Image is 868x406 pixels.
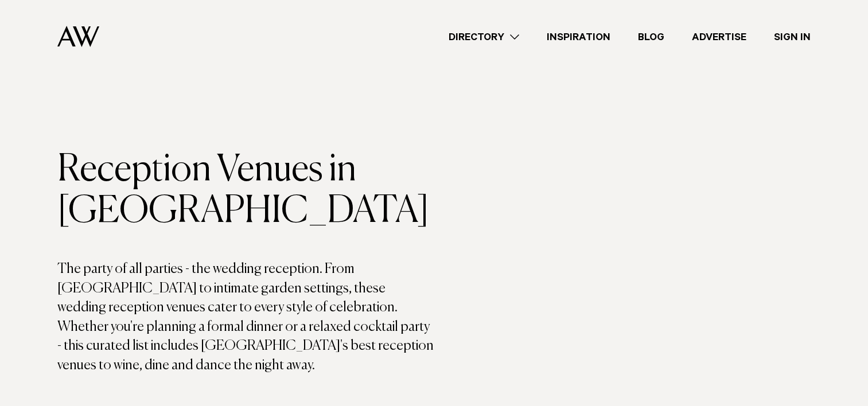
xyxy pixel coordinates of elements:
[624,29,678,45] a: Blog
[533,29,624,45] a: Inspiration
[435,29,533,45] a: Directory
[57,150,434,232] h1: Reception Venues in [GEOGRAPHIC_DATA]
[57,260,434,376] p: The party of all parties - the wedding reception. From [GEOGRAPHIC_DATA] to intimate garden setti...
[760,29,824,45] a: Sign In
[678,29,760,45] a: Advertise
[57,26,99,47] img: Auckland Weddings Logo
